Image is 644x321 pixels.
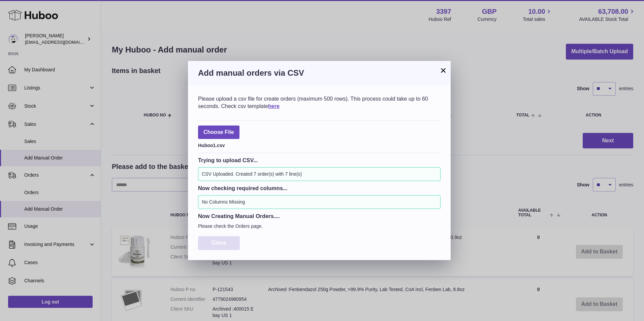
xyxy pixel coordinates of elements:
h3: Trying to upload CSV... [198,156,441,164]
button: Close [198,236,240,250]
h3: Add manual orders via CSV [198,68,441,78]
button: × [439,66,447,74]
span: Choose File [198,126,239,139]
div: No Columns Missing [198,195,441,209]
p: Please check the Orders page. [198,223,441,229]
div: Please upload a csv file for create orders (maximum 500 rows). This process could take up to 60 s... [198,95,441,110]
div: CSV Uploaded. Created 7 order(s) with 7 line(s) [198,167,441,181]
div: Huboo1.csv [198,141,441,149]
h3: Now checking required columns... [198,184,441,192]
span: Close [212,240,226,246]
h3: Now Creating Manual Orders.... [198,212,441,220]
a: here [268,103,280,109]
